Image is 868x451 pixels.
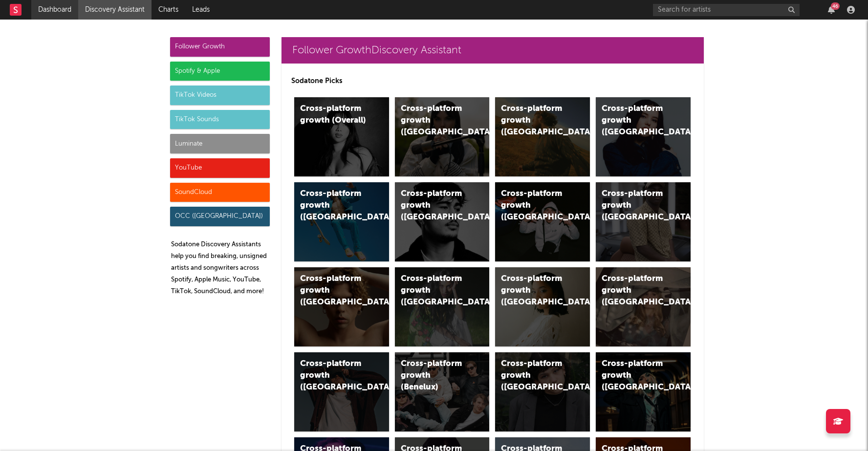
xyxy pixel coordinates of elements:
a: Cross-platform growth (Benelux) [395,352,490,431]
a: Cross-platform growth ([GEOGRAPHIC_DATA]) [294,267,389,346]
button: 46 [828,6,835,14]
div: Luminate [170,134,270,153]
a: Cross-platform growth ([GEOGRAPHIC_DATA]) [596,267,691,346]
div: Cross-platform growth ([GEOGRAPHIC_DATA]) [501,273,567,308]
p: Sodatone Discovery Assistants help you find breaking, unsigned artists and songwriters across Spo... [171,239,270,298]
div: 46 [831,2,840,10]
p: Sodatone Picks [291,75,694,87]
a: Cross-platform growth ([GEOGRAPHIC_DATA]) [495,97,590,176]
div: Cross-platform growth (Benelux) [401,358,467,393]
a: Cross-platform growth ([GEOGRAPHIC_DATA]) [495,267,590,346]
a: Cross-platform growth ([GEOGRAPHIC_DATA]) [495,352,590,431]
a: Cross-platform growth ([GEOGRAPHIC_DATA]) [395,97,490,176]
div: Cross-platform growth ([GEOGRAPHIC_DATA]) [300,358,367,393]
div: Cross-platform growth ([GEOGRAPHIC_DATA]) [602,188,668,223]
div: Cross-platform growth ([GEOGRAPHIC_DATA]) [300,273,367,308]
a: Cross-platform growth ([GEOGRAPHIC_DATA]) [395,267,490,346]
div: Cross-platform growth ([GEOGRAPHIC_DATA]) [602,358,668,393]
a: Cross-platform growth ([GEOGRAPHIC_DATA]) [596,182,691,261]
div: Cross-platform growth (Overall) [300,103,367,127]
a: Cross-platform growth ([GEOGRAPHIC_DATA]) [294,352,389,431]
div: Cross-platform growth ([GEOGRAPHIC_DATA]) [401,103,467,138]
a: Cross-platform growth ([GEOGRAPHIC_DATA]) [294,182,389,261]
div: SoundCloud [170,183,270,202]
a: Follower GrowthDiscovery Assistant [282,37,704,64]
div: YouTube [170,158,270,178]
div: Cross-platform growth ([GEOGRAPHIC_DATA]) [602,103,668,138]
div: Cross-platform growth ([GEOGRAPHIC_DATA]) [602,273,668,308]
div: Cross-platform growth ([GEOGRAPHIC_DATA]/GSA) [501,188,567,223]
a: Cross-platform growth ([GEOGRAPHIC_DATA]) [596,352,691,431]
a: Cross-platform growth (Overall) [294,97,389,176]
a: Cross-platform growth ([GEOGRAPHIC_DATA]) [395,182,490,261]
div: Cross-platform growth ([GEOGRAPHIC_DATA]) [501,358,567,393]
div: OCC ([GEOGRAPHIC_DATA]) [170,207,270,226]
div: TikTok Sounds [170,110,270,129]
a: Cross-platform growth ([GEOGRAPHIC_DATA]) [596,97,691,176]
div: TikTok Videos [170,86,270,105]
input: Search for artists [653,4,800,16]
div: Spotify & Apple [170,62,270,81]
div: Cross-platform growth ([GEOGRAPHIC_DATA]) [401,273,467,308]
div: Cross-platform growth ([GEOGRAPHIC_DATA]) [501,103,567,138]
div: Follower Growth [170,37,270,57]
div: Cross-platform growth ([GEOGRAPHIC_DATA]) [300,188,367,223]
div: Cross-platform growth ([GEOGRAPHIC_DATA]) [401,188,467,223]
a: Cross-platform growth ([GEOGRAPHIC_DATA]/GSA) [495,182,590,261]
